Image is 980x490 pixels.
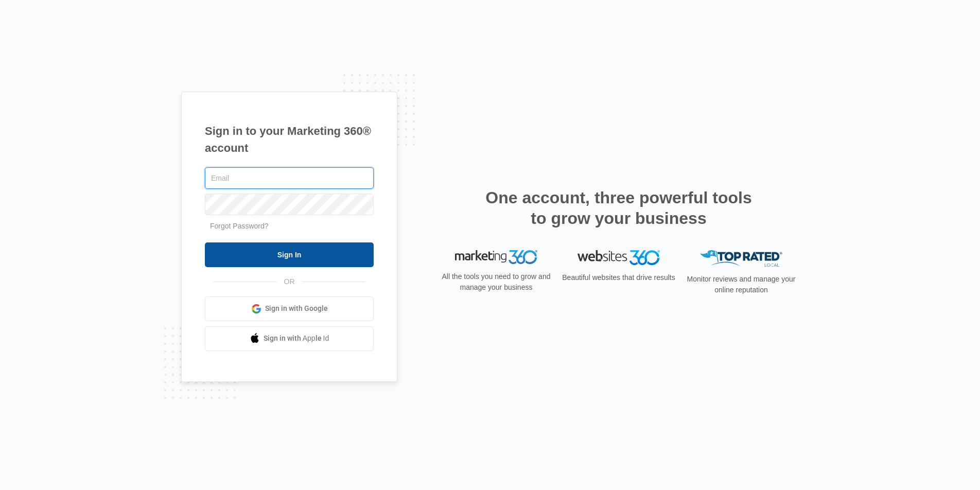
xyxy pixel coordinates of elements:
p: All the tools you need to grow and manage your business [439,271,554,293]
span: Sign in with Apple Id [264,333,329,344]
p: Monitor reviews and manage your online reputation [684,274,799,295]
p: Beautiful websites that drive results [561,272,676,283]
a: Forgot Password? [210,222,269,230]
img: Websites 360 [577,250,660,265]
span: OR [277,276,302,287]
a: Sign in with Google [205,296,374,321]
img: Marketing 360 [455,250,537,265]
span: Sign in with Google [265,303,328,314]
input: Sign In [205,242,374,267]
a: Sign in with Apple Id [205,326,374,351]
input: Email [205,167,374,189]
h2: One account, three powerful tools to grow your business [482,187,755,229]
h1: Sign in to your Marketing 360® account [205,122,374,156]
img: Top Rated Local [700,250,782,267]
